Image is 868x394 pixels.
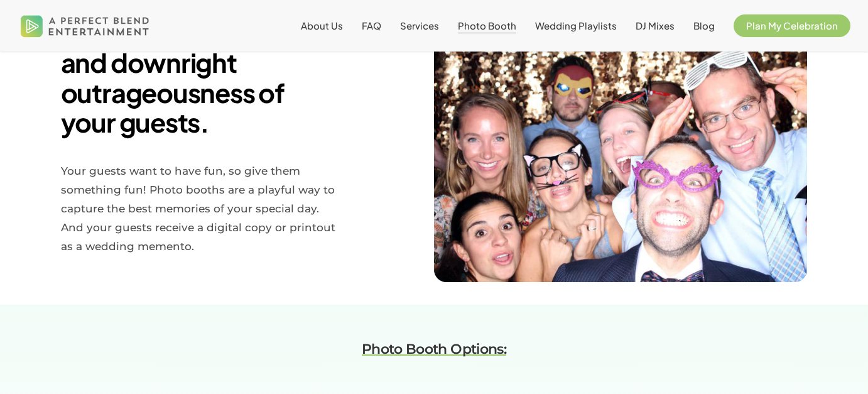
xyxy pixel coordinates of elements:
b: Capture the wild, silly and downright outrageousness of your guests. [61,16,313,138]
span: Services [400,19,439,31]
a: FAQ [362,21,381,31]
span: About Us [301,19,343,31]
em: Photo Booth Options: [362,341,506,358]
span: Your guests want to have fun, so give them something fun! Photo booths are a playful way to captu... [61,165,335,253]
span: Plan My Celebration [746,19,838,31]
a: Blog [693,21,715,31]
span: FAQ [362,19,381,31]
a: Photo Booth [458,21,516,31]
span: Wedding Playlists [535,19,617,31]
span: Photo Booth [458,19,516,31]
span: DJ Mixes [636,19,675,31]
a: Wedding Playlists [535,21,617,31]
img: A Perfect Blend Entertainment [18,5,153,47]
a: About Us [301,21,343,31]
a: Plan My Celebration [734,21,850,31]
a: Services [400,21,439,31]
span: Blog [693,19,715,31]
a: DJ Mixes [636,21,675,31]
